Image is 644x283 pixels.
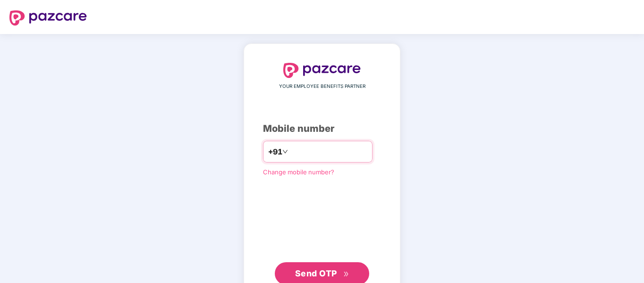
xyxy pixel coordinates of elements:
[343,271,349,277] span: double-right
[263,168,334,176] a: Change mobile number?
[282,149,288,154] span: down
[263,121,381,136] div: Mobile number
[268,146,282,158] span: +91
[283,63,361,78] img: logo
[279,83,365,90] span: YOUR EMPLOYEE BENEFITS PARTNER
[9,10,87,26] img: logo
[295,268,337,278] span: Send OTP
